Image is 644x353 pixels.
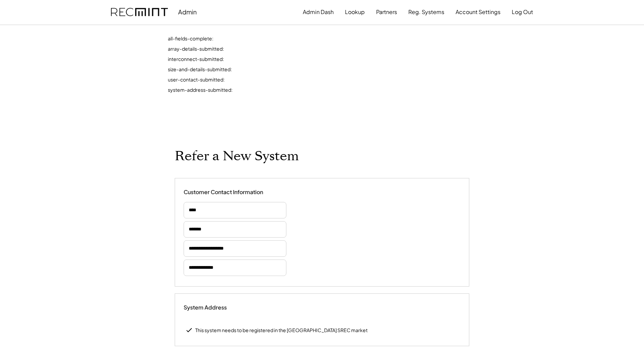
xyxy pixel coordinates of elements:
button: Partners [376,5,397,19]
div: Customer Contact Information [184,189,263,196]
div: This system needs to be registered in the [GEOGRAPHIC_DATA] SREC market [195,327,368,334]
div: array-details-submitted: [168,46,373,56]
div: Admin [178,8,197,16]
button: Account Settings [456,5,500,19]
button: Reg. Systems [408,5,444,19]
button: Log Out [512,5,533,19]
div: size-and-details-submitted: [168,66,373,76]
div: all-fields-complete: [168,35,373,46]
button: Lookup [345,5,365,19]
h1: Refer a New System [175,148,299,164]
button: Admin Dash [303,5,334,19]
div: System Address [184,304,252,311]
img: recmint-logotype%403x.png [111,8,168,16]
div: user-contact-submitted: [168,76,373,87]
div: interconnect-submitted: [168,56,373,66]
div: system-address-submitted: [168,87,373,97]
